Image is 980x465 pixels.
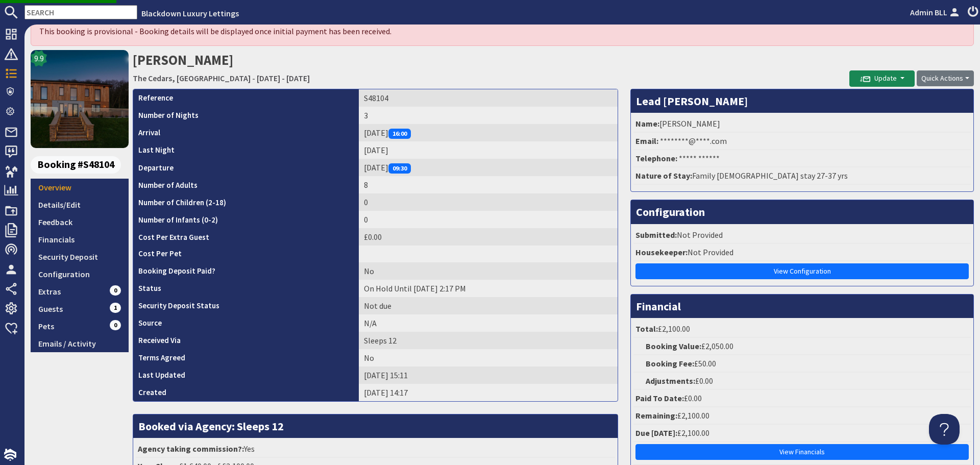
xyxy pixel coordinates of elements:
iframe: Toggle Customer Support [929,414,960,445]
a: Feedback [31,213,129,231]
li: £2,050.00 [633,338,971,355]
th: Number of Children (2-18) [133,193,359,211]
span: 0 [110,320,121,330]
td: Not due [359,297,618,314]
td: [DATE] [359,124,618,141]
a: View Configuration [635,263,969,279]
th: Cost Per Pet [133,246,359,262]
td: [DATE] 14:17 [359,384,618,401]
strong: Submitted: [635,230,677,240]
div: This booking is provisional - Booking details will be displayed once initial payment has been rec... [31,16,974,46]
th: Number of Infants (0-2) [133,211,359,228]
th: Received Via [133,332,359,349]
strong: Adjustments: [646,376,695,386]
td: 0 [359,211,618,228]
th: Last Updated [133,366,359,384]
span: 1 [110,303,121,313]
a: Extras0 [31,283,129,300]
th: Created [133,384,359,401]
a: View Financials [635,444,969,460]
button: Update [849,70,915,87]
span: 0 [110,285,121,296]
li: Not Provided [633,227,971,244]
a: [DATE] - [DATE] [257,73,310,83]
td: 0 [359,193,618,211]
a: Security Deposit [31,248,129,265]
strong: Total: [635,324,658,334]
th: Departure [133,159,359,176]
td: Sleeps 12 [359,332,618,349]
span: 16:00 [388,129,411,139]
li: Not Provided [633,244,971,261]
li: [PERSON_NAME] [633,115,971,133]
th: Last Night [133,141,359,159]
li: Family [DEMOGRAPHIC_DATA] stay 27-37 yrs [633,167,971,185]
td: 8 [359,176,618,193]
li: £0.00 [633,373,971,390]
td: No [359,262,618,280]
a: Admin BLL [910,6,962,18]
td: [DATE] [359,141,618,159]
li: Yes [136,440,615,458]
td: £0.00 [359,228,618,246]
th: Status [133,280,359,297]
a: Details/Edit [31,196,129,213]
a: Blackdown Luxury Lettings [141,8,239,18]
td: No [359,349,618,366]
th: Terms Agreed [133,349,359,366]
span: Booking #S48104 [31,156,121,174]
h3: Booked via Agency: Sleeps 12 [133,414,618,438]
strong: Email: [635,136,658,146]
th: Security Deposit Status [133,297,359,314]
strong: Paid To Date: [635,393,684,403]
a: Emails / Activity [31,335,129,352]
span: 09:30 [388,163,411,174]
td: [DATE] [359,159,618,176]
th: Arrival [133,124,359,141]
td: 3 [359,107,618,124]
strong: Telephone: [635,153,677,163]
a: The Cedars, Devon's icon9.9 [31,50,129,148]
img: The Cedars, Devon's icon [31,50,129,148]
strong: Due [DATE]: [635,428,677,438]
h2: [PERSON_NAME] [133,50,849,86]
td: [DATE] 15:11 [359,366,618,384]
a: The Cedars, [GEOGRAPHIC_DATA] [133,73,251,83]
li: £50.00 [633,355,971,373]
th: Number of Adults [133,176,359,193]
li: £2,100.00 [633,321,971,338]
h3: Lead [PERSON_NAME] [631,89,973,113]
td: On Hold Until [DATE] 2:17 PM [359,280,618,297]
li: £2,100.00 [633,425,971,442]
img: staytech_i_w-64f4e8e9ee0a9c174fd5317b4b171b261742d2d393467e5bdba4413f4f884c10.svg [4,449,16,461]
a: Financials [31,231,129,248]
span: Update [860,74,897,83]
h3: Configuration [631,200,973,224]
li: £2,100.00 [633,407,971,425]
a: Pets0 [31,317,129,335]
strong: Booking Fee: [646,358,694,369]
th: Reference [133,89,359,107]
span: 9.9 [34,52,44,64]
td: S48104 [359,89,618,107]
a: Overview [31,179,129,196]
a: Guests1 [31,300,129,317]
strong: Agency taking commission?: [138,444,244,454]
strong: Name: [635,118,659,129]
h3: Financial [631,295,973,318]
span: - [252,73,255,83]
a: Booking #S48104 [31,156,125,174]
strong: Housekeeper: [635,247,688,257]
li: £0.00 [633,390,971,407]
button: Quick Actions [917,70,974,86]
strong: Nature of Stay: [635,170,692,181]
input: SEARCH [24,5,137,19]
th: Number of Nights [133,107,359,124]
th: Source [133,314,359,332]
th: Cost Per Extra Guest [133,228,359,246]
strong: Booking Value: [646,341,701,351]
td: N/A [359,314,618,332]
strong: Remaining: [635,410,677,421]
a: Configuration [31,265,129,283]
th: Booking Deposit Paid? [133,262,359,280]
